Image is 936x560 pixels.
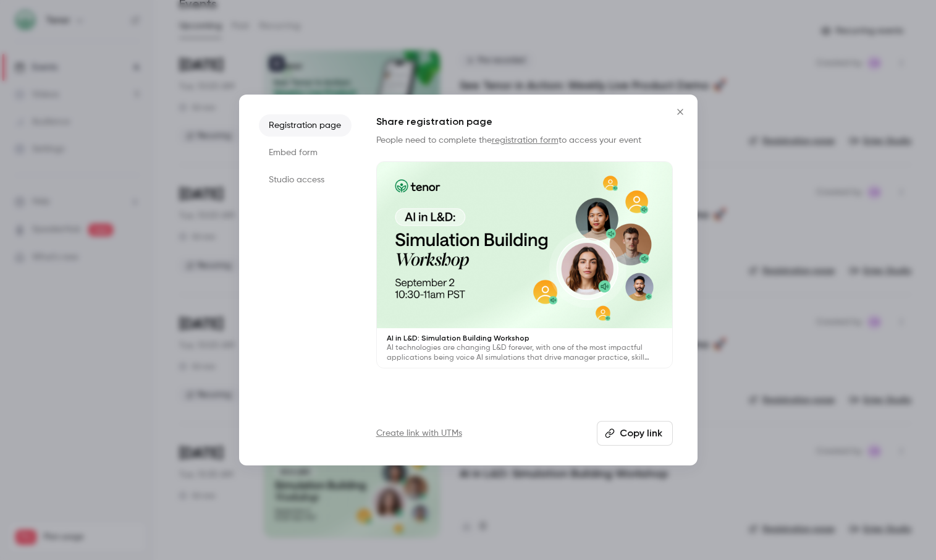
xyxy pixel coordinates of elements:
p: People need to complete the to access your event [376,134,673,146]
li: Embed form [259,142,352,164]
p: AI in L&D: Simulation Building Workshop [387,333,662,343]
a: registration form [492,136,559,145]
p: AI technologies are changing L&D forever, with one of the most impactful applications being voice... [387,343,662,363]
a: Create link with UTMs [376,427,462,439]
button: Close [668,100,693,124]
a: AI in L&D: Simulation Building WorkshopAI technologies are changing L&D forever, with one of the ... [376,161,673,368]
li: Studio access [259,169,352,191]
li: Registration page [259,114,352,137]
button: Copy link [597,421,673,446]
h1: Share registration page [376,114,673,129]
